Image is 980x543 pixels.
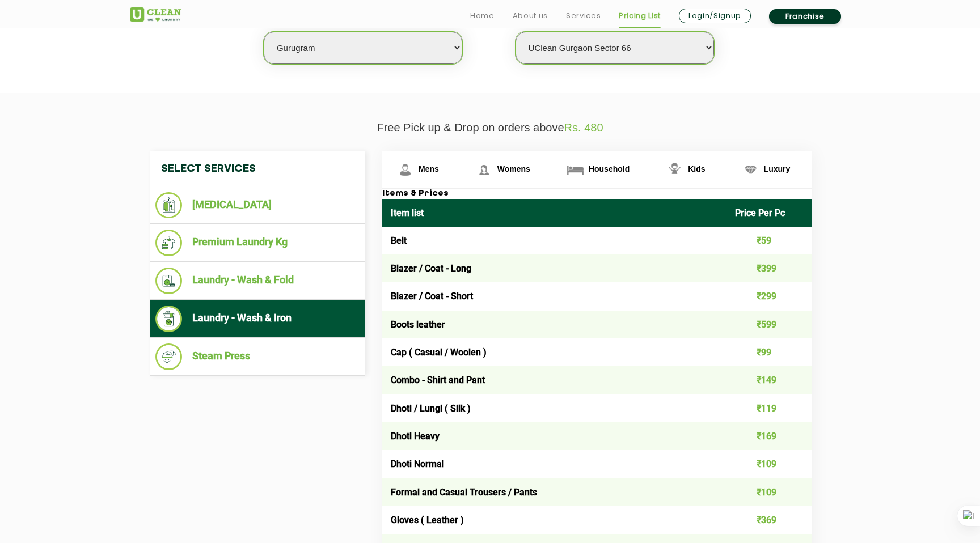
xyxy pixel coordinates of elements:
span: Rs. 480 [564,121,603,134]
img: Luxury [741,160,761,180]
th: Item list [382,199,726,227]
td: ₹59 [726,227,813,254]
a: Services [566,9,601,23]
td: ₹299 [726,282,813,310]
img: Premium Laundry Kg [155,230,182,256]
img: Kids [665,160,685,180]
td: ₹169 [726,422,813,450]
span: Womens [497,164,530,173]
th: Price Per Pc [726,199,813,227]
li: Laundry - Wash & Fold [155,268,360,294]
p: Free Pick up & Drop on orders above [130,121,850,134]
td: Belt [382,227,726,254]
img: Mens [395,160,415,180]
li: Premium Laundry Kg [155,230,360,256]
a: Pricing List [619,9,661,23]
h3: Items & Prices [382,189,812,199]
td: Boots leather [382,311,726,338]
td: Dhoti / Lungi ( Silk ) [382,394,726,422]
td: Dhoti Normal [382,450,726,478]
td: Blazer / Coat - Short [382,282,726,310]
a: About us [513,9,548,23]
td: ₹599 [726,311,813,338]
li: Laundry - Wash & Iron [155,306,360,332]
td: Combo - Shirt and Pant [382,366,726,394]
td: ₹109 [726,450,813,478]
td: ₹109 [726,478,813,506]
td: Blazer / Coat - Long [382,254,726,282]
a: Home [470,9,495,23]
img: Dry Cleaning [155,192,182,218]
li: Steam Press [155,343,360,370]
span: Kids [688,164,705,173]
td: Cap ( Casual / Woolen ) [382,338,726,366]
li: [MEDICAL_DATA] [155,192,360,218]
img: Laundry - Wash & Iron [155,306,182,332]
img: Household [565,160,585,180]
img: UClean Laundry and Dry Cleaning [130,7,181,22]
img: Steam Press [155,343,182,370]
img: Laundry - Wash & Fold [155,268,182,294]
td: ₹119 [726,394,813,422]
td: Dhoti Heavy [382,422,726,450]
td: ₹399 [726,254,813,282]
td: ₹369 [726,506,813,534]
h4: Select Services [150,151,365,186]
td: Gloves ( Leather ) [382,506,726,534]
a: Franchise [769,9,841,24]
span: Household [589,164,630,173]
td: Formal and Casual Trousers / Pants [382,478,726,506]
img: Womens [474,160,494,180]
td: ₹149 [726,366,813,394]
td: ₹99 [726,338,813,366]
a: Login/Signup [679,9,751,23]
span: Luxury [764,164,791,173]
span: Mens [419,164,439,173]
